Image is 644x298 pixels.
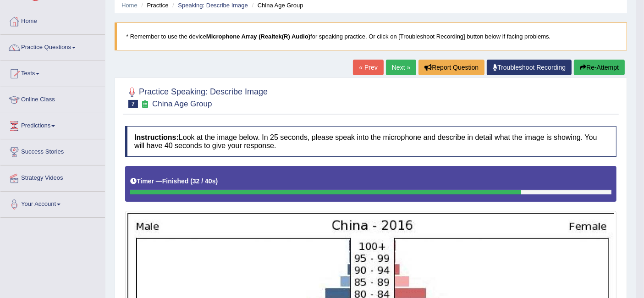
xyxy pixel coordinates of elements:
a: Your Account [0,192,105,215]
a: Success Stories [0,139,105,162]
span: 7 [128,100,138,108]
a: Predictions [0,113,105,136]
a: Tests [0,61,105,84]
a: Home [0,9,105,32]
li: Practice [139,1,168,10]
h5: Timer — [130,178,218,185]
b: ( [190,177,193,185]
b: Finished [162,177,189,185]
b: Microphone Array (Realtek(R) Audio) [206,33,310,40]
a: « Prev [353,60,383,75]
h4: Look at the image below. In 25 seconds, please speak into the microphone and describe in detail w... [125,126,616,157]
a: Strategy Videos [0,166,105,188]
b: 32 / 40s [193,177,216,185]
b: ) [216,177,218,185]
small: Exam occurring question [140,100,150,109]
a: Next » [386,60,416,75]
a: Practice Questions [0,35,105,58]
a: Home [121,2,138,9]
li: China Age Group [249,1,303,10]
h2: Practice Speaking: Describe Image [125,85,268,108]
a: Troubleshoot Recording [487,60,572,75]
a: Speaking: Describe Image [178,2,248,9]
small: China Age Group [152,99,212,108]
a: Online Class [0,87,105,110]
button: Report Question [418,60,484,75]
button: Re-Attempt [574,60,625,75]
blockquote: * Remember to use the device for speaking practice. Or click on [Troubleshoot Recording] button b... [115,22,627,50]
b: Instructions: [134,133,179,141]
